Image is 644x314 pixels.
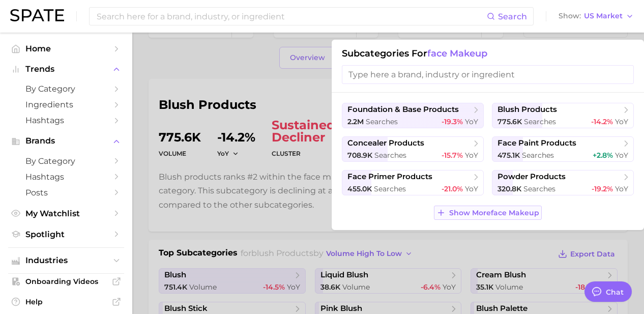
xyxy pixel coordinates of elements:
[498,12,527,21] span: Search
[434,206,541,220] button: Show Moreface makeup
[584,13,623,19] span: US Market
[522,151,554,160] span: searches
[591,117,613,126] span: -14.2%
[497,184,521,193] span: 320.8k
[16,16,24,24] img: logo_orange.svg
[8,153,124,169] a: by Category
[427,48,487,59] span: face makeup
[8,206,124,221] a: My Watchlist
[497,117,522,126] span: 775.6k
[25,156,107,166] span: by Category
[366,117,398,126] span: searches
[592,184,613,193] span: -19.2%
[25,188,107,197] span: Posts
[8,41,124,56] a: Home
[8,274,124,289] a: Onboarding Videos
[347,172,432,182] span: face primer products
[8,253,124,268] button: Industries
[25,136,107,146] span: Brands
[8,294,124,309] a: Help
[8,97,124,112] a: Ingredients
[96,8,487,25] input: Search here for a brand, industry, or ingredient
[25,116,107,125] span: Hashtags
[442,151,463,160] span: -15.7%
[442,117,463,126] span: -19.3%
[374,184,406,193] span: searches
[497,138,576,148] span: face paint products
[8,112,124,128] a: Hashtags
[556,10,636,23] button: ShowUS Market
[449,209,539,217] span: Show More face makeup
[492,170,634,195] button: powder products320.8k searches-19.2% YoY
[25,172,107,182] span: Hashtags
[342,170,484,195] button: face primer products455.0k searches-21.0% YoY
[25,230,107,239] span: Spotlight
[492,103,634,128] button: blush products775.6k searches-14.2% YoY
[347,184,372,193] span: 455.0k
[25,209,107,218] span: My Watchlist
[497,105,557,115] span: blush products
[112,60,171,67] div: Keywords by Traffic
[28,16,50,24] div: v 4.0.25
[615,184,628,193] span: YoY
[524,117,556,126] span: searches
[16,26,24,35] img: website_grey.svg
[497,172,566,182] span: powder products
[10,9,64,21] img: SPATE
[559,13,581,19] span: Show
[347,151,372,160] span: 708.9k
[497,151,520,160] span: 475.1k
[492,136,634,162] button: face paint products475.1k searches+2.8% YoY
[27,59,36,67] img: tab_domain_overview_orange.svg
[25,65,107,74] span: Trends
[593,151,613,160] span: +2.8%
[374,151,406,160] span: searches
[8,81,124,97] a: by Category
[26,26,112,35] div: Domain: [DOMAIN_NAME]
[615,151,628,160] span: YoY
[347,117,364,126] span: 2.2m
[25,44,107,53] span: Home
[347,138,424,148] span: concealer products
[523,184,555,193] span: searches
[342,136,484,162] button: concealer products708.9k searches-15.7% YoY
[8,185,124,201] a: Posts
[101,59,109,67] img: tab_keywords_by_traffic_grey.svg
[442,184,463,193] span: -21.0%
[342,48,634,59] h1: Subcategories for
[615,117,628,126] span: YoY
[25,84,107,94] span: by Category
[25,277,107,286] span: Onboarding Videos
[8,226,124,242] a: Spotlight
[465,151,478,160] span: YoY
[347,105,459,115] span: foundation & base products
[25,100,107,109] span: Ingredients
[8,62,124,77] button: Trends
[342,65,634,84] input: Type here a brand, industry or ingredient
[25,297,107,306] span: Help
[342,103,484,128] button: foundation & base products2.2m searches-19.3% YoY
[465,184,478,193] span: YoY
[8,133,124,149] button: Brands
[39,60,91,67] div: Domain Overview
[465,117,478,126] span: YoY
[8,169,124,185] a: Hashtags
[25,256,107,265] span: Industries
